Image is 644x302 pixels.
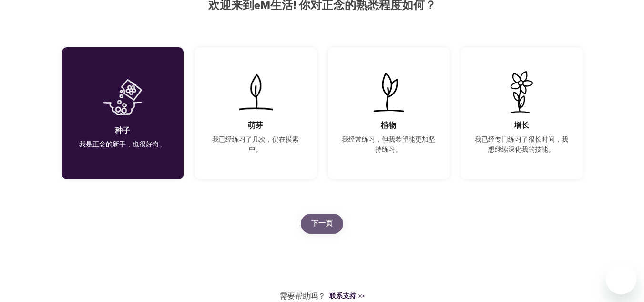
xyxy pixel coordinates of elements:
img: 我是正念的新手，也很好奇。 [99,76,147,118]
p: 我经常练习，但我希望能更加坚持练习。 [339,135,438,155]
button: 下一页 [301,214,343,234]
img: 我已经专门练习了很长时间，我想继续深化我的技能。 [498,71,546,113]
p: 需要帮助吗？ [280,291,326,302]
div: 联系支持 >> [329,292,365,301]
p: 我已经专门练习了很长时间，我想继续深化我的技能。 [472,135,571,155]
img: 我已经练习了几次，仍在摸索中。 [232,71,280,113]
h5: 增长 [514,121,529,131]
img: 我经常练习，但我希望能更加坚持练习。 [365,71,413,113]
div: 我经常练习，但我希望能更加坚持练习。植物我经常练习，但我希望能更加坚持练习。 [328,47,450,179]
p: 我是正念的新手，也很好奇。 [79,140,166,150]
h5: 萌芽 [248,121,263,131]
h5: 种子 [115,126,130,136]
iframe: 開啟傳訊視窗按鈕 [606,264,636,294]
p: 我已经练习了几次，仍在摸索中。 [206,135,305,155]
div: 我已经练习了几次，仍在摸索中。萌芽我已经练习了几次，仍在摸索中。 [195,47,317,179]
div: 我已经专门练习了很长时间，我想继续深化我的技能。增长我已经专门练习了很长时间，我想继续深化我的技能。 [461,47,583,179]
span: 下一页 [311,218,333,230]
h5: 植物 [381,121,396,131]
a: 联系支持 >> [326,292,365,301]
div: 我是正念的新手，也很好奇。种子我是正念的新手，也很好奇。 [62,47,184,179]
